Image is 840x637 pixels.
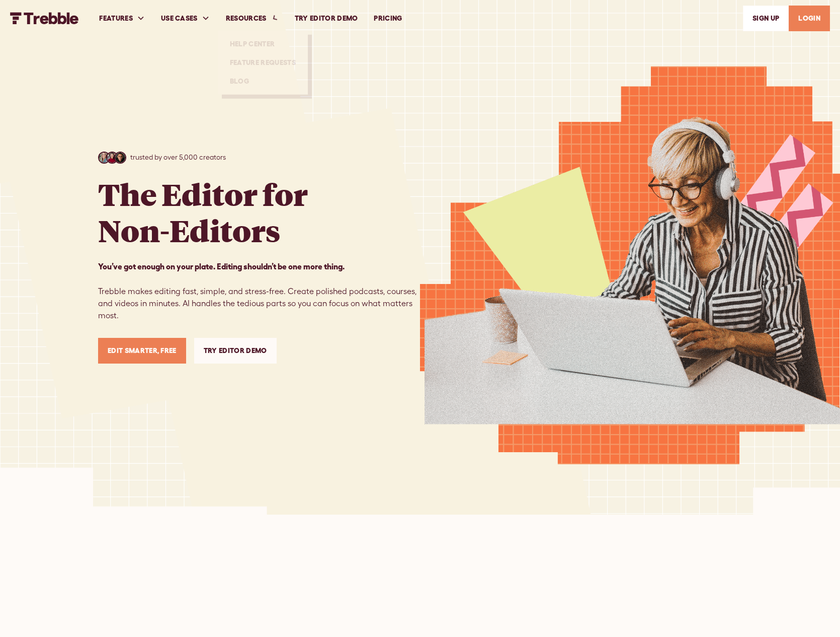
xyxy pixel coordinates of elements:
[218,31,308,95] nav: RESOURCES
[222,35,304,53] a: Help Center
[130,152,226,163] p: trusted by over 5,000 creators
[98,262,345,271] strong: You’ve got enough on your plate. Editing shouldn’t be one more thing. ‍
[743,6,789,31] a: SIGn UP
[366,1,410,36] a: PRICING
[161,13,198,24] div: USE CASES
[91,1,153,36] div: FEATURES
[789,6,830,31] a: LOGIN
[218,1,287,36] div: RESOURCES
[226,13,267,24] div: RESOURCES
[98,338,186,364] a: Edit Smarter, Free
[194,338,277,364] a: Try Editor Demo
[99,13,133,24] div: FEATURES
[98,176,308,248] h1: The Editor for Non-Editors
[222,72,304,91] a: Blog
[287,1,366,36] a: Try Editor Demo
[10,12,79,24] a: home
[222,53,304,72] a: Feature Requests
[98,260,420,322] p: Trebble makes editing fast, simple, and stress-free. Create polished podcasts, courses, and video...
[10,12,79,24] img: Trebble FM Logo
[153,1,218,36] div: USE CASES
